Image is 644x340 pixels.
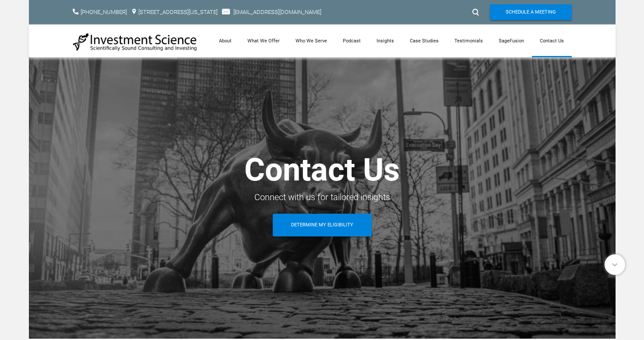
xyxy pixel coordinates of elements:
a: Case Studies [402,24,447,57]
a: Contact Us [532,24,572,57]
a: [EMAIL_ADDRESS][DOMAIN_NAME] [233,9,321,15]
a: Testimonials [447,24,491,57]
a: Podcast [335,24,369,57]
span: Contact Us​​​​ [244,151,400,188]
a: [STREET_ADDRESS][US_STATE]​ [138,9,218,15]
div: ​Connect with us for tailored insights [73,189,572,205]
a: Determine My Eligibility [273,214,372,236]
a: [PHONE_NUMBER] [81,9,127,15]
a: Who We Serve [288,24,335,57]
a: Schedule A Meeting [490,4,572,20]
a: About [211,24,239,57]
a: What We Offer [239,24,288,57]
span: Schedule A Meeting [506,4,556,20]
span: Determine My Eligibility [291,214,353,236]
a: SageFusion [491,24,532,57]
a: Insights [369,24,402,57]
img: Investment Science | NYC Consulting Services [73,32,197,52]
